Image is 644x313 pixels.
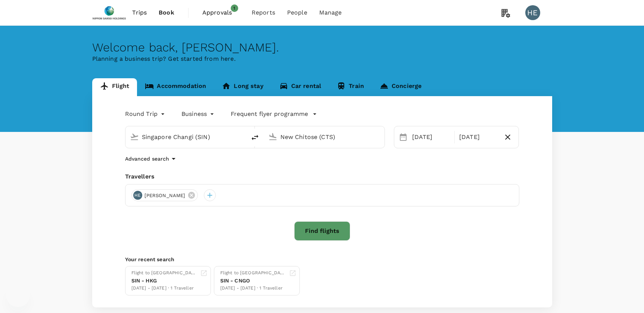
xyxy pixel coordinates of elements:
[125,108,167,120] div: Round Trip
[280,131,369,143] input: Going to
[220,285,286,292] div: [DATE] - [DATE] · 1 Traveller
[231,4,238,12] span: 1
[92,41,552,54] div: Welcome back , [PERSON_NAME] .
[6,283,30,307] iframe: Button to launch messaging window
[131,189,198,201] div: HE[PERSON_NAME]
[271,78,329,96] a: Car rental
[372,78,429,96] a: Concierge
[294,221,350,241] button: Find flights
[231,110,317,118] button: Frequent flyer programme
[379,136,381,137] button: Open
[456,130,500,145] div: [DATE]
[131,269,197,277] div: Flight to [GEOGRAPHIC_DATA]
[329,78,372,96] a: Train
[252,8,275,17] span: Reports
[214,78,271,96] a: Long stay
[92,4,127,21] img: Nippon Sanso Holdings Singapore Pte Ltd
[246,129,264,146] button: delete
[231,110,308,118] p: Frequent flyer programme
[287,8,307,17] span: People
[241,136,242,137] button: Open
[133,191,142,200] div: HE
[220,277,286,285] div: SIN - CNGO
[142,131,230,143] input: Depart from
[132,8,147,17] span: Trips
[125,256,519,263] p: Your recent search
[140,192,190,199] span: [PERSON_NAME]
[131,277,197,285] div: SIN - HKG
[131,285,197,292] div: [DATE] - [DATE] · 1 Traveller
[92,78,137,96] a: Flight
[525,5,540,20] div: HE
[125,154,178,163] button: Advanced search
[409,130,453,145] div: [DATE]
[125,155,169,162] p: Advanced search
[92,54,552,63] p: Planning a business trip? Get started from here.
[319,8,342,17] span: Manage
[202,8,240,17] span: Approvals
[137,78,214,96] a: Accommodation
[159,8,174,17] span: Book
[220,269,286,277] div: Flight to [GEOGRAPHIC_DATA]
[181,108,216,120] div: Business
[125,172,519,181] div: Travellers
